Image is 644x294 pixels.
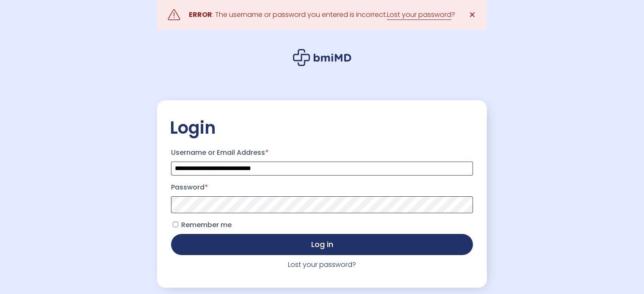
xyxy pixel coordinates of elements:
span: ✕ [469,9,476,21]
a: Lost your password? [288,260,356,269]
label: Username or Email Address [171,146,473,159]
div: : The username or password you entered is incorrect. ? [189,9,455,21]
label: Password [171,181,473,194]
input: Remember me [173,222,178,227]
button: Log in [171,234,473,255]
strong: ERROR [189,10,212,19]
a: ✕ [464,6,481,23]
h2: Login [170,117,474,138]
a: Lost your password [387,10,451,20]
span: Remember me [181,220,232,230]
